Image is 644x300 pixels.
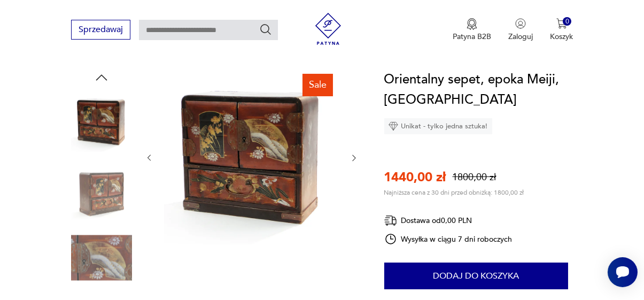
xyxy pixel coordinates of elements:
[71,227,132,288] img: Zdjęcie produktu Orientalny sepet, epoka Meiji, Japonia
[608,257,638,287] iframe: Smartsupp widget button
[389,121,398,131] img: Ikona diamentu
[384,233,513,245] div: Wysyłka w ciągu 7 dni roboczych
[259,23,272,36] button: Szukaj
[312,13,344,45] img: Patyna - sklep z meblami i dekoracjami vintage
[71,27,130,34] a: Sprzedawaj
[508,32,533,42] p: Zaloguj
[453,171,496,184] p: 1800,00 zł
[71,159,132,220] img: Zdjęcie produktu Orientalny sepet, epoka Meiji, Japonia
[384,70,585,110] h1: Orientalny sepet, epoka Meiji, [GEOGRAPHIC_DATA]
[467,18,477,30] img: Ikona medalu
[556,18,567,29] img: Ikona koszyka
[384,263,568,289] button: Dodaj do koszyka
[71,91,132,152] img: Zdjęcie produktu Orientalny sepet, epoka Meiji, Japonia
[550,18,573,42] button: 0Koszyk
[508,18,533,42] button: Zaloguj
[550,32,573,42] p: Koszyk
[515,18,526,29] img: Ikonka użytkownika
[384,188,524,197] p: Najniższa cena z 30 dni przed obniżką: 1800,00 zł
[164,70,339,244] img: Zdjęcie produktu Orientalny sepet, epoka Meiji, Japonia
[384,214,397,227] img: Ikona dostawy
[453,32,491,42] p: Patyna B2B
[71,20,130,40] button: Sprzedawaj
[384,168,446,186] p: 1440,00 zł
[302,74,333,96] div: Sale
[453,18,491,42] a: Ikona medaluPatyna B2B
[453,18,491,42] button: Patyna B2B
[563,17,572,26] div: 0
[384,118,492,134] div: Unikat - tylko jedna sztuka!
[384,214,513,227] div: Dostawa od 0,00 PLN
